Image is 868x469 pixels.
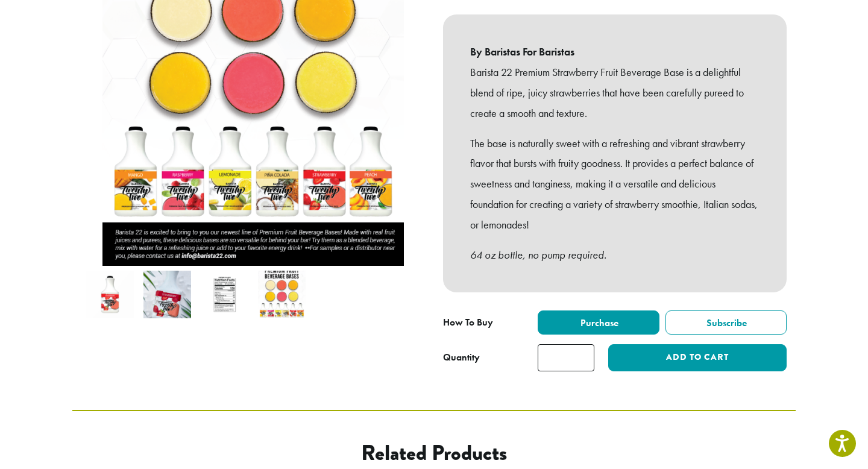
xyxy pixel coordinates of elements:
span: Purchase [579,316,618,329]
h2: Related products [169,440,699,466]
p: The base is naturally sweet with a refreshing and vibrant strawberry flavor that bursts with frui... [470,133,759,235]
button: Add to cart [608,344,787,371]
div: Quantity [443,350,480,365]
span: How To Buy [443,316,493,329]
span: Subscribe [705,316,747,329]
img: Strawberry B22 Premium Fruit Beverage Base [86,271,134,318]
p: Barista 22 Premium Strawberry Fruit Beverage Base is a delightful blend of ripe, juicy strawberri... [470,62,759,123]
b: By Baristas For Baristas [470,42,759,62]
img: Strawberry B22 Premium Fruit Beverage Base - Image 2 [143,271,191,318]
em: 64 oz bottle, no pump required. [470,248,606,262]
img: Strawberry B22 Premium Fruit Beverage Base - Image 3 [201,271,248,318]
input: Product quantity [538,344,594,371]
img: Strawberry B22 Premium Fruit Beverage Base - Image 4 [258,271,306,318]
